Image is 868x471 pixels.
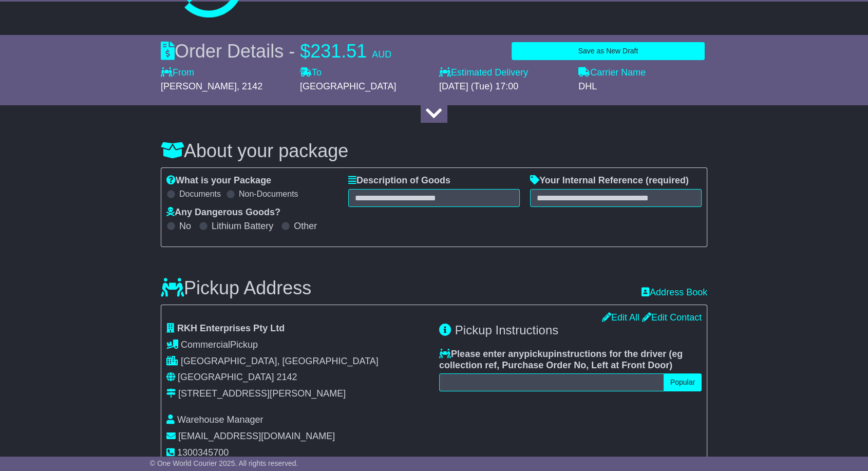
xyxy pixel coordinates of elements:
[179,189,221,199] label: Documents
[294,221,317,232] label: Other
[177,323,285,333] span: RKH Enterprises Pty Ltd
[166,207,280,218] label: Any Dangerous Goods?
[178,431,335,441] span: [EMAIL_ADDRESS][DOMAIN_NAME]
[177,415,263,425] span: Warehouse Manager
[178,388,346,400] div: [STREET_ADDRESS][PERSON_NAME]
[641,287,707,298] a: Address Book
[530,175,689,186] label: Your Internal Reference (required)
[178,372,274,382] span: [GEOGRAPHIC_DATA]
[161,141,707,161] h3: About your package
[439,349,683,370] span: eg collection ref, Purchase Order No, Left at Front Door
[300,81,396,91] span: [GEOGRAPHIC_DATA]
[237,81,262,91] span: , 2142
[348,175,450,186] label: Description of Goods
[161,40,391,62] div: Order Details -
[161,278,311,298] h3: Pickup Address
[161,67,194,79] label: From
[578,81,707,92] div: DHL
[578,67,646,79] label: Carrier Name
[300,67,322,79] label: To
[181,356,379,366] span: [GEOGRAPHIC_DATA], [GEOGRAPHIC_DATA]
[300,41,310,62] span: $
[239,189,298,199] label: Non-Documents
[455,323,558,337] span: Pickup Instructions
[276,372,297,382] span: 2142
[166,340,429,351] div: Pickup
[664,373,702,391] button: Popular
[524,349,554,359] span: pickup
[372,49,391,60] span: AUD
[181,340,230,350] span: Commercial
[602,312,639,323] a: Edit All
[512,42,705,60] button: Save as New Draft
[439,81,568,92] div: [DATE] (Tue) 17:00
[177,447,229,458] span: 1300345700
[150,459,298,467] span: © One World Courier 2025. All rights reserved.
[212,221,273,232] label: Lithium Battery
[166,175,271,186] label: What is your Package
[439,349,702,371] label: Please enter any instructions for the driver ( )
[161,81,237,91] span: [PERSON_NAME]
[310,41,367,62] span: 231.51
[439,67,568,79] label: Estimated Delivery
[642,312,702,323] a: Edit Contact
[179,221,191,232] label: No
